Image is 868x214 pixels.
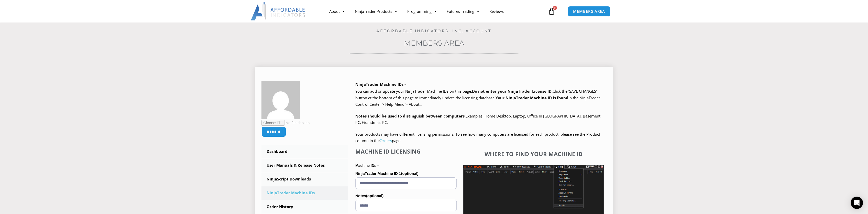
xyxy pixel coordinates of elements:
[376,28,492,33] a: Affordable Indicators, Inc. Account
[496,95,568,100] strong: Your NinjaTrader Machine ID is found
[472,89,553,94] b: Do not enter your NinjaTrader License ID.
[441,5,484,17] a: Futures Trading
[463,151,604,157] h4: Where to find your Machine ID
[401,171,418,176] span: (optional)
[324,5,349,17] a: About
[380,138,392,143] a: Orders
[484,5,509,17] a: Reviews
[355,192,457,200] label: Notes
[573,9,605,13] span: MEMBERS AREA
[261,173,348,186] a: NinjaScript Downloads
[366,194,383,198] span: (optional)
[349,5,402,17] a: NinjaTrader Products
[355,132,600,143] span: Your products may have different licensing permissions. To see how many computers are licensed fo...
[404,39,464,47] a: Members Area
[355,82,406,87] b: NinjaTrader Machine IDs –
[261,186,348,200] a: NinjaTrader Machine IDs
[355,113,600,125] span: Examples: Home Desktop, Laptop, Office In [GEOGRAPHIC_DATA], Basement PC, Grandma’s PC.
[355,170,457,177] label: NinjaTrader Machine ID 1
[261,200,348,213] a: Order History
[540,4,563,19] a: 0
[355,164,379,168] strong: Machine IDs –
[261,159,348,172] a: User Manuals & Release Notes
[324,5,546,17] nav: Menu
[261,145,348,158] a: Dashboard
[251,2,306,20] img: LogoAI | Affordable Indicators – NinjaTrader
[402,5,441,17] a: Programming
[355,113,466,119] strong: Notes should be used to distinguish between computers.
[355,89,600,107] span: Click the ‘SAVE CHANGES’ button at the bottom of this page to immediately update the licensing da...
[553,6,557,10] span: 0
[355,89,472,94] span: You can add or update your NinjaTrader Machine IDs on this page.
[568,6,610,17] a: MEMBERS AREA
[261,81,300,119] img: dda1c0ea863ba23f3da35124b5ef19d0aac819762826588928b9d4513a97c620
[851,197,863,209] div: Open Intercom Messenger
[355,148,457,155] h4: Machine ID Licensing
